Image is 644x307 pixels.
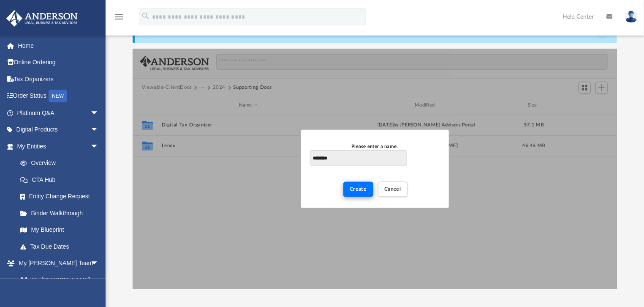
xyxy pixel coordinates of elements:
span: Create [350,186,367,192]
a: Platinum Q&Aarrow_drop_down [6,104,111,121]
span: arrow_drop_down [90,121,107,139]
a: Digital Productsarrow_drop_down [6,121,111,138]
div: NEW [49,90,67,102]
span: arrow_drop_down [90,255,107,272]
a: Entity Change Request [12,188,111,205]
a: Tax Due Dates [12,238,111,255]
span: Cancel [384,186,401,192]
button: Cancel [378,182,408,197]
a: Online Ordering [6,54,111,71]
i: search [141,11,150,21]
img: User Pic [625,11,638,23]
span: arrow_drop_down [90,138,107,155]
a: Overview [12,155,111,172]
a: menu [114,16,124,22]
a: Tax Organizers [6,71,111,88]
a: My [PERSON_NAME] Teamarrow_drop_down [6,255,107,272]
span: arrow_drop_down [90,104,107,122]
a: My Blueprint [12,222,107,238]
button: Create [343,182,373,197]
a: Order StatusNEW [6,88,111,105]
a: Binder Walkthrough [12,205,111,222]
div: New Folder [301,130,449,208]
input: Please enter a name. [310,150,407,166]
a: Home [6,37,111,54]
img: Anderson Advisors Platinum Portal [4,10,80,27]
a: My [PERSON_NAME] Team [12,271,103,299]
a: CTA Hub [12,171,111,188]
i: menu [114,12,124,22]
a: My Entitiesarrow_drop_down [6,138,111,155]
div: Please enter a name. [310,143,439,151]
